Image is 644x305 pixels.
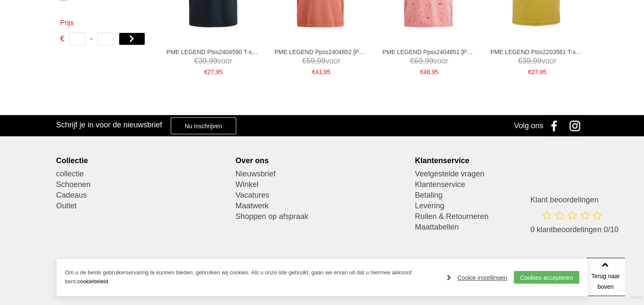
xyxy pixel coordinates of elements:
[204,69,208,75] span: €
[432,69,438,75] span: 95
[235,211,409,222] a: Shoppen op afspraak
[207,57,209,65] span: ,
[323,69,330,75] span: 95
[56,120,162,129] h3: Schrijf je in voor de nieuwsbrief
[447,271,507,284] a: Cookie instellingen
[415,211,588,222] a: Ruilen & Retourneren
[65,268,439,286] p: Om u de beste gebruikerservaring te kunnen bieden, gebruiken wij cookies. Als u onze site gebruik...
[166,56,260,66] span: voor
[56,201,229,211] a: Outlet
[415,201,588,211] a: Levering
[514,271,579,284] a: Cookies accepteren
[60,17,152,28] h2: Prijs
[514,115,543,136] div: Volg ons
[194,57,198,65] span: €
[530,195,618,243] a: Klant beoordelingen 0 klantbeoordelingen 0/10
[312,69,315,75] span: €
[420,69,424,75] span: €
[306,57,315,65] span: 59
[209,57,218,65] span: 99
[424,69,430,75] span: 48
[56,169,229,179] a: collectie
[235,156,409,165] div: Over ons
[166,48,260,56] a: PME LEGEND Ptss2404590 T-shirts
[415,222,588,233] a: Maattabellen
[198,57,207,65] span: 39
[530,195,618,204] h3: Klant beoordelingen
[415,169,588,179] a: Veelgestelde vragen
[490,48,584,56] a: PME LEGEND Ptss2203561 T-shirts
[540,69,547,75] span: 95
[531,57,533,65] span: ,
[528,69,532,75] span: €
[56,179,229,190] a: Schoenen
[56,156,229,165] div: Collectie
[538,69,540,75] span: ,
[382,56,476,66] span: voor
[631,292,642,303] a: Divide
[214,69,216,75] span: ,
[567,115,588,136] a: Instagram
[235,169,409,179] a: Nieuwsbrief
[533,57,541,65] span: 99
[207,69,214,75] span: 27
[414,57,423,65] span: 69
[425,57,433,65] span: 99
[315,57,317,65] span: ,
[410,57,414,65] span: €
[56,190,229,201] a: Cadeaus
[415,190,588,201] a: Betaling
[77,278,108,285] a: cookiebeleid
[60,32,65,45] span: €
[490,56,584,66] span: voor
[522,57,531,65] span: 39
[235,201,409,211] a: Maatwerk
[322,69,324,75] span: ,
[415,179,588,190] a: Klantenservice
[531,69,538,75] span: 27
[423,57,425,65] span: ,
[518,57,522,65] span: €
[235,190,409,201] a: Vacatures
[317,57,326,65] span: 99
[415,156,588,165] div: Klantenservice
[235,179,409,190] a: Winkel
[302,57,306,65] span: €
[587,258,625,296] a: Terug naar boven
[275,48,368,56] a: PME LEGEND Ppss2404852 [PERSON_NAME]
[315,69,322,75] span: 41
[430,69,432,75] span: ,
[530,225,618,234] span: 0 klantbeoordelingen 0/10
[90,32,93,45] span: -
[382,48,476,56] a: PME LEGEND Ppss2404851 [PERSON_NAME]
[216,69,223,75] span: 95
[545,115,567,136] a: Facebook
[171,117,236,134] a: Nu inschrijven
[275,56,368,66] span: voor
